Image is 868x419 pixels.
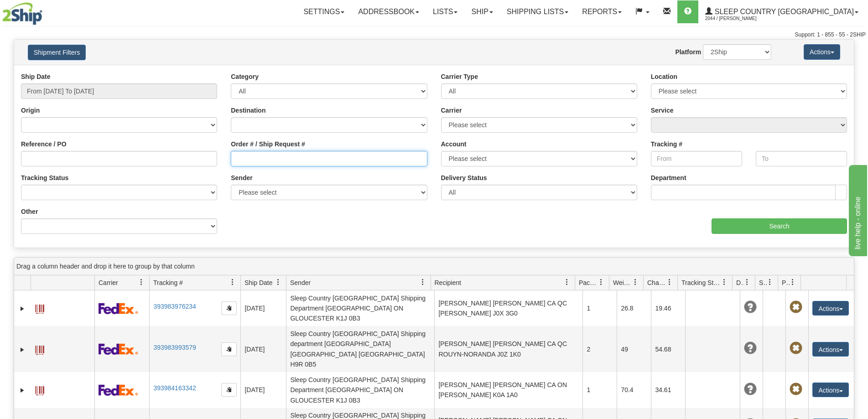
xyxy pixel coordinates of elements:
button: Copy to clipboard [221,342,237,356]
a: Ship Date filter column settings [270,274,286,290]
a: Label [35,341,44,356]
span: Unknown [744,342,757,355]
label: Service [651,106,674,115]
a: Expand [18,345,27,354]
span: Charge [647,278,666,287]
label: Tracking # [651,140,682,149]
label: Carrier [441,106,462,115]
label: Category [231,72,259,81]
span: Pickup Not Assigned [790,342,802,355]
span: Delivery Status [736,278,744,287]
div: grid grouping header [14,258,854,275]
a: Packages filter column settings [593,274,609,290]
span: Unknown [744,383,757,396]
button: Actions [804,44,840,60]
span: Sleep Country [GEOGRAPHIC_DATA] [712,8,854,16]
td: 19.46 [651,290,685,326]
div: Support: 1 - 855 - 55 - 2SHIP [2,31,866,39]
span: Carrier [99,278,118,287]
td: Sleep Country [GEOGRAPHIC_DATA] Shipping Department [GEOGRAPHIC_DATA] ON GLOUCESTER K1J 0B3 [286,290,434,326]
td: 1 [582,290,617,326]
a: 393983993579 [153,344,196,351]
label: Reference / PO [21,140,67,149]
button: Copy to clipboard [221,301,237,315]
a: 393984163342 [153,384,196,392]
label: Delivery Status [441,173,487,182]
button: Actions [812,383,849,397]
a: Pickup Status filter column settings [785,274,800,290]
td: [DATE] [240,372,286,408]
a: Reports [575,0,629,23]
span: Weight [613,278,632,287]
label: Account [441,140,467,149]
a: Shipment Issues filter column settings [762,274,778,290]
span: Pickup Not Assigned [790,301,802,314]
td: 54.68 [651,326,685,372]
td: Sleep Country [GEOGRAPHIC_DATA] Shipping department [GEOGRAPHIC_DATA] [GEOGRAPHIC_DATA] [GEOGRAPH... [286,326,434,372]
a: Label [35,300,44,315]
a: Addressbook [351,0,426,23]
img: 2 - FedEx Express® [99,384,138,396]
span: Sender [290,278,311,287]
label: Origin [21,106,40,115]
img: logo2044.jpg [2,2,42,25]
label: Destination [231,106,265,115]
span: Tracking # [153,278,183,287]
a: Delivery Status filter column settings [739,274,755,290]
a: Carrier filter column settings [134,274,149,290]
span: Unknown [744,301,757,314]
label: Order # / Ship Request # [231,140,305,149]
span: Pickup Status [782,278,790,287]
td: 34.61 [651,372,685,408]
button: Actions [812,301,849,316]
a: Expand [18,304,27,313]
a: Shipping lists [500,0,575,23]
td: 1 [582,372,617,408]
div: live help - online [7,5,84,16]
input: From [651,151,742,166]
button: Copy to clipboard [221,383,237,397]
button: Actions [812,342,849,357]
a: 393983976234 [153,303,196,310]
span: Ship Date [244,278,272,287]
label: Department [651,173,686,182]
a: Weight filter column settings [628,274,643,290]
a: Sleep Country [GEOGRAPHIC_DATA] 2044 / [PERSON_NAME] [698,0,865,23]
td: [DATE] [240,290,286,326]
td: 2 [582,326,617,372]
button: Shipment Filters [28,45,86,60]
input: To [756,151,847,166]
a: Tracking Status filter column settings [717,274,732,290]
td: [PERSON_NAME] [PERSON_NAME] CA QC ROUYN-NORANDA J0Z 1K0 [434,326,582,372]
span: 2044 / [PERSON_NAME] [705,14,774,23]
span: Shipment Issues [759,278,767,287]
img: 2 - FedEx Express® [99,343,138,355]
span: Pickup Not Assigned [790,383,802,396]
a: Charge filter column settings [662,274,677,290]
input: Search [712,218,847,234]
iframe: chat widget [847,163,867,256]
a: Sender filter column settings [415,274,431,290]
td: 26.8 [617,290,651,326]
label: Carrier Type [441,72,478,81]
label: Other [21,207,38,216]
span: Recipient [435,278,461,287]
td: 70.4 [617,372,651,408]
label: Location [651,72,677,81]
a: Ship [464,0,499,23]
span: Packages [579,278,598,287]
td: [DATE] [240,326,286,372]
label: Sender [231,173,252,182]
a: Expand [18,386,27,395]
td: [PERSON_NAME] [PERSON_NAME] CA QC [PERSON_NAME] J0X 3G0 [434,290,582,326]
td: [PERSON_NAME] [PERSON_NAME] CA ON [PERSON_NAME] K0A 1A0 [434,372,582,408]
a: Recipient filter column settings [559,274,575,290]
label: Tracking Status [21,173,68,182]
td: Sleep Country [GEOGRAPHIC_DATA] Shipping Department [GEOGRAPHIC_DATA] ON GLOUCESTER K1J 0B3 [286,372,434,408]
a: Tracking # filter column settings [225,274,240,290]
label: Ship Date [21,72,51,81]
img: 2 - FedEx Express® [99,303,138,314]
a: Settings [296,0,351,23]
td: 49 [617,326,651,372]
label: Platform [675,47,701,57]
